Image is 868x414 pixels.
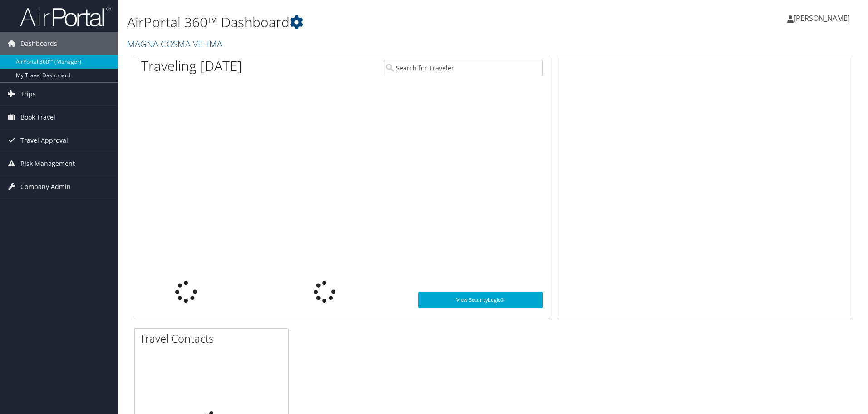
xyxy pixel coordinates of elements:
[20,83,36,105] span: Trips
[141,56,242,75] h1: Traveling [DATE]
[127,13,615,32] h1: AirPortal 360™ Dashboard
[20,106,55,129] span: Book Travel
[20,6,111,27] img: airportal-logo.png
[418,292,543,308] a: View SecurityLogic®
[20,129,68,152] span: Travel Approval
[384,60,543,76] input: Search for Traveler
[20,152,75,175] span: Risk Management
[127,38,225,50] a: MAGNA COSMA VEHMA
[787,5,859,32] a: [PERSON_NAME]
[139,331,288,346] h2: Travel Contacts
[20,175,71,198] span: Company Admin
[20,32,57,55] span: Dashboards
[794,13,850,23] span: [PERSON_NAME]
